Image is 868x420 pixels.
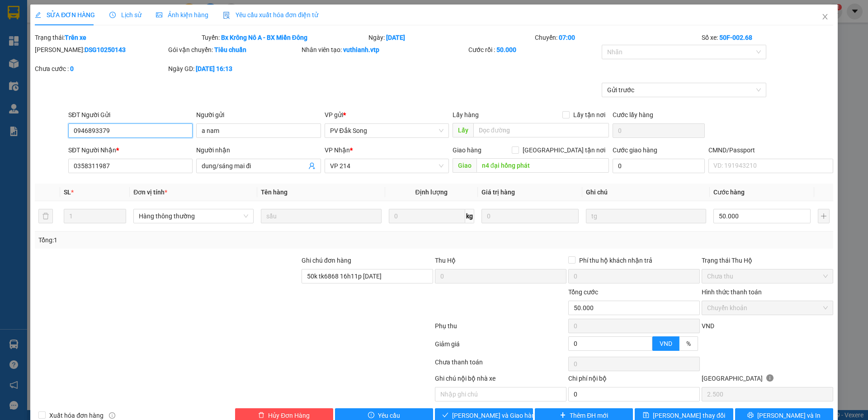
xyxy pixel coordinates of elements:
div: Chuyến: [534,33,701,42]
span: Lấy [453,123,473,137]
b: vuthianh.vtp [343,46,379,53]
span: Tổng cước [568,288,598,296]
div: VP gửi [325,110,449,120]
label: Ghi chú đơn hàng [302,257,351,264]
div: Nhân viên tạo: [302,45,467,55]
span: printer [747,412,754,419]
span: Lấy tận nơi [570,110,609,120]
div: SĐT Người Nhận [68,145,193,155]
span: Định lượng [415,189,448,196]
span: VND [660,340,672,347]
b: Bx Krông Nô A - BX Miền Đông [221,34,307,41]
span: Giao [453,158,476,173]
img: icon [223,12,230,19]
span: delete [258,412,264,419]
span: save [643,412,649,419]
div: SĐT Người Gửi [68,110,193,120]
input: Cước giao hàng [613,159,705,173]
span: Phí thu hộ khách nhận trả [576,255,656,265]
span: picture [156,12,162,18]
span: VP 214 [330,159,443,173]
span: Lấy hàng [453,111,479,118]
th: Ghi chú [582,184,710,201]
span: info-circle [109,412,115,419]
span: PV Đắk Song [330,124,443,137]
input: Ghi chú đơn hàng [302,269,433,283]
div: Trạng thái: [34,33,201,42]
b: 0 [70,65,74,72]
span: Yêu cầu xuất hóa đơn điện tử [223,11,318,19]
span: Chưa thu [707,269,828,283]
input: 0 [481,209,579,223]
span: check [442,412,448,419]
div: Gói vận chuyển: [168,45,300,55]
span: Hàng thông thường [139,209,248,223]
b: 07:00 [559,34,575,41]
div: Số xe: [701,33,834,42]
span: Cước hàng [713,189,745,196]
span: [GEOGRAPHIC_DATA] tận nơi [519,145,609,155]
span: info-circle [766,374,774,382]
span: Đơn vị tính [133,189,167,196]
div: Cước rồi : [468,45,600,55]
button: Close [812,5,838,30]
div: CMND/Passport [708,145,833,155]
div: Ngày: [368,33,534,42]
button: delete [38,209,53,223]
input: Cước lấy hàng [613,123,705,138]
b: [DATE] 16:13 [196,65,232,72]
div: Chưa cước : [35,64,166,74]
span: Thu Hộ [435,257,456,264]
b: 50.000 [496,46,516,53]
input: Dọc đường [473,123,609,137]
b: Trên xe [65,34,86,41]
input: Nhập ghi chú [435,387,566,401]
span: SỬA ĐƠN HÀNG [35,11,95,19]
div: Trạng thái Thu Hộ [702,255,833,265]
span: exclamation-circle [368,412,374,419]
div: Chi phí nội bộ [568,373,700,387]
span: SL [64,189,71,196]
div: Người nhận [196,145,321,155]
label: Cước lấy hàng [613,111,653,118]
div: Giảm giá [434,339,567,355]
span: % [686,340,691,347]
div: [PERSON_NAME]: [35,45,166,55]
span: Tên hàng [261,189,288,196]
label: Cước giao hàng [613,146,657,154]
b: Tiêu chuẩn [214,46,246,53]
button: plus [818,209,830,223]
div: Ngày GD: [168,64,300,74]
div: Tuyến: [201,33,368,42]
label: Hình thức thanh toán [702,288,762,296]
b: 50F-002.68 [719,34,752,41]
b: [DATE] [386,34,405,41]
span: Ảnh kiện hàng [156,11,208,19]
input: Ghi Chú [586,209,706,223]
div: Tổng: 1 [38,235,335,245]
div: Ghi chú nội bộ nhà xe [435,373,566,387]
span: VP Nhận [325,146,350,154]
span: Giao hàng [453,146,481,154]
div: [GEOGRAPHIC_DATA] [702,373,833,387]
div: Phụ thu [434,321,567,337]
span: Giá trị hàng [481,189,515,196]
span: Chuyển khoản [707,301,828,315]
span: Gửi trước [607,83,761,97]
input: VD: Bàn, Ghế [261,209,381,223]
span: Lịch sử [109,11,142,19]
span: VND [702,322,714,330]
span: clock-circle [109,12,116,18]
span: plus [560,412,566,419]
span: close [821,13,829,20]
div: Người gửi [196,110,321,120]
span: user-add [308,162,316,170]
span: edit [35,12,41,18]
span: kg [465,209,474,223]
input: Dọc đường [476,158,609,173]
div: Chưa thanh toán [434,357,567,373]
b: DSG10250143 [85,46,126,53]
